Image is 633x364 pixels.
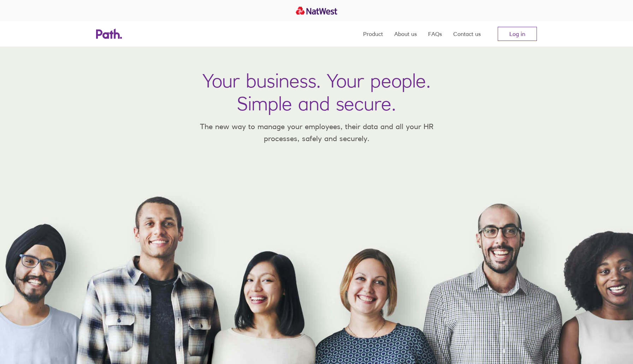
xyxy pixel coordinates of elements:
a: Log in [498,27,537,41]
h1: Your business. Your people. Simple and secure. [202,69,431,115]
p: The new way to manage your employees, their data and all your HR processes, safely and securely. [189,121,444,144]
a: Contact us [453,21,481,47]
a: About us [394,21,417,47]
a: FAQs [428,21,442,47]
a: Product [363,21,383,47]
